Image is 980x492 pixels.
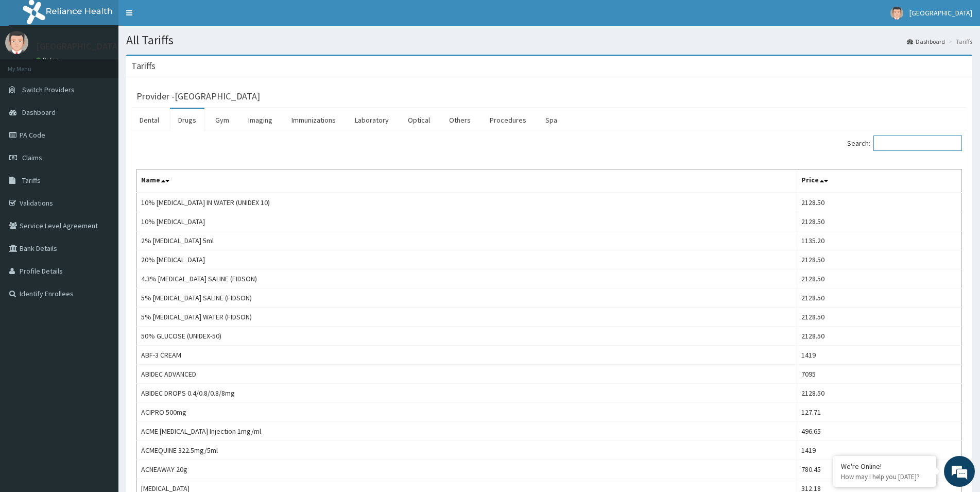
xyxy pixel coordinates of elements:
[137,250,797,269] td: 20% [MEDICAL_DATA]
[797,460,961,479] td: 780.45
[841,462,929,471] div: We're Online!
[36,42,121,51] p: [GEOGRAPHIC_DATA]
[797,212,961,231] td: 2128.50
[797,327,961,346] td: 2128.50
[909,8,972,18] span: [GEOGRAPHIC_DATA]
[137,384,797,403] td: ABIDEC DROPS 0.4/0.8/0.8/8mg
[137,365,797,384] td: ABIDEC ADVANCED
[841,472,929,481] p: How may I help you today?
[137,422,797,441] td: ACME [MEDICAL_DATA] Injection 1mg/ml
[797,441,961,460] td: 1419
[5,31,28,54] img: User Image
[137,308,797,327] td: 5% [MEDICAL_DATA] WATER (FIDSON)
[207,109,237,131] a: Gym
[797,193,961,212] td: 2128.50
[797,169,961,193] th: Price
[400,109,438,131] a: Optical
[22,176,41,185] span: Tariffs
[131,61,156,71] h3: Tariffs
[847,135,962,151] label: Search:
[22,153,42,162] span: Claims
[797,269,961,289] td: 2128.50
[797,365,961,384] td: 7095
[137,212,797,231] td: 10% [MEDICAL_DATA]
[137,327,797,346] td: 50% GLUCOSE (UNIDEX-50)
[347,109,397,131] a: Laboratory
[137,441,797,460] td: ACMEQUINE 322.5mg/5ml
[873,135,962,151] input: Search:
[137,269,797,289] td: 4.3% [MEDICAL_DATA] SALINE (FIDSON)
[797,403,961,422] td: 127.71
[131,109,167,131] a: Dental
[137,460,797,479] td: ACNEAWAY 20g
[137,403,797,422] td: ACIPRO 500mg
[283,109,344,131] a: Immunizations
[240,109,281,131] a: Imaging
[907,37,945,46] a: Dashboard
[441,109,479,131] a: Others
[137,193,797,212] td: 10% [MEDICAL_DATA] IN WATER (UNIDEX 10)
[137,231,797,250] td: 2% [MEDICAL_DATA] 5ml
[890,7,903,20] img: User Image
[137,346,797,365] td: ABF-3 CREAM
[482,109,535,131] a: Procedures
[36,56,61,63] a: Online
[797,250,961,269] td: 2128.50
[137,289,797,308] td: 5% [MEDICAL_DATA] SALINE (FIDSON)
[797,231,961,250] td: 1135.20
[170,109,204,131] a: Drugs
[22,85,75,94] span: Switch Providers
[22,108,56,117] span: Dashboard
[797,346,961,365] td: 1419
[136,92,260,101] h3: Provider - [GEOGRAPHIC_DATA]
[797,308,961,327] td: 2128.50
[797,384,961,403] td: 2128.50
[797,422,961,441] td: 496.65
[797,289,961,308] td: 2128.50
[126,33,972,47] h1: All Tariffs
[137,169,797,193] th: Name
[537,109,565,131] a: Spa
[946,37,972,46] li: Tariffs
